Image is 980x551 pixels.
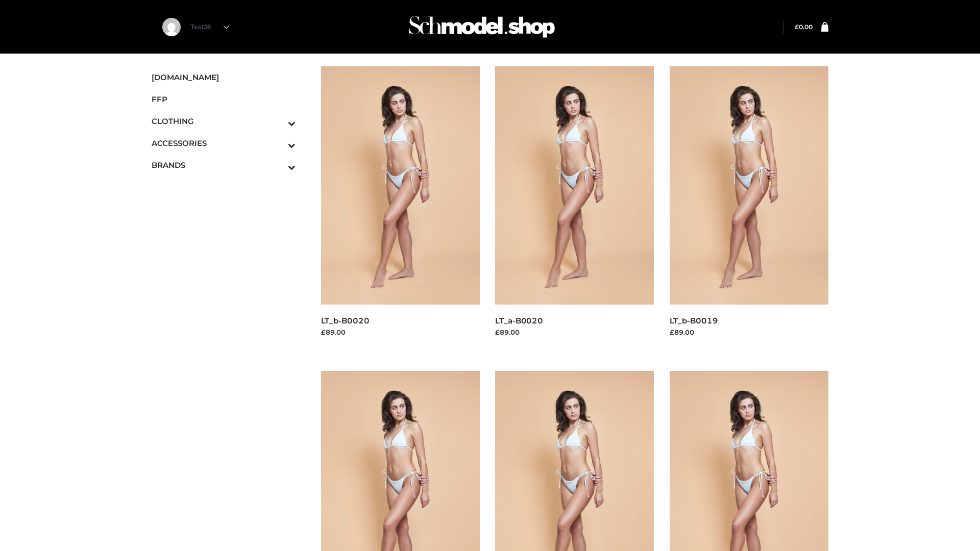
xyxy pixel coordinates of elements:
a: Read more [495,339,533,347]
div: £89.00 [321,327,480,337]
a: LT_b-B0020 [321,316,370,325]
span: CLOTHING [152,115,296,127]
button: Toggle Submenu [260,154,296,176]
a: [DOMAIN_NAME] [152,66,296,88]
a: Read more [321,339,359,347]
a: ACCESSORIESToggle Submenu [152,132,296,154]
a: LT_b-B0019 [670,316,718,325]
div: £89.00 [495,327,654,337]
span: FFP [152,93,296,105]
span: [DOMAIN_NAME] [152,71,296,83]
a: LT_a-B0020 [495,316,543,325]
span: BRANDS [152,159,296,171]
a: BRANDSToggle Submenu [152,154,296,176]
img: Schmodel Admin 964 [405,7,558,47]
button: Toggle Submenu [260,132,296,154]
a: Test36 [190,23,229,31]
a: CLOTHINGToggle Submenu [152,110,296,132]
a: Read more [670,339,707,347]
span: ACCESSORIES [152,137,296,149]
button: Toggle Submenu [260,110,296,132]
span: £ [795,23,799,31]
a: FFP [152,88,296,110]
bdi: 0.00 [795,23,813,31]
div: £89.00 [670,327,829,337]
a: £0.00 [795,23,813,31]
